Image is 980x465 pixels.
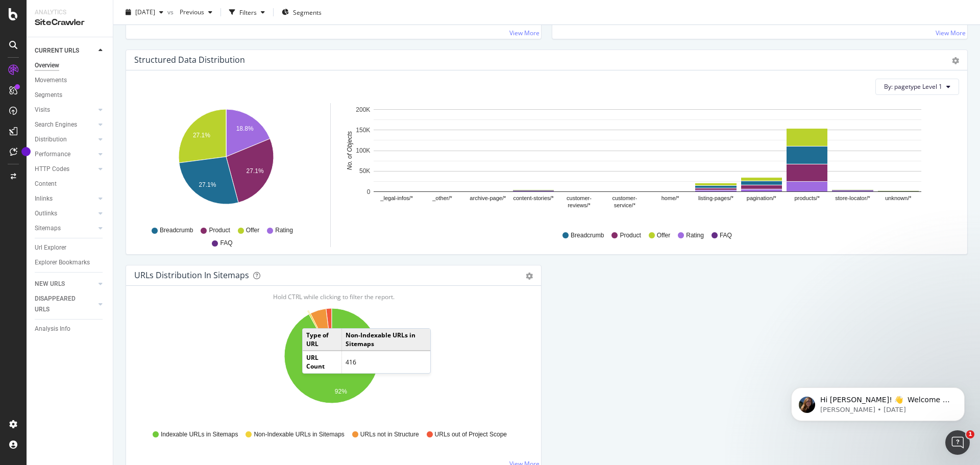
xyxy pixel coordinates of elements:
a: Analysis Info [35,324,106,334]
a: HTTP Codes [35,164,95,175]
div: Analysis Info [35,324,70,334]
text: listing-pages/* [698,195,734,201]
text: archive-page/* [470,195,506,201]
div: Tooltip anchor [21,147,31,156]
span: vs [167,8,176,16]
span: FAQ [220,239,232,248]
div: Segments [35,90,62,101]
span: Breadcrumb [160,226,193,235]
text: 50K [359,167,370,175]
a: Performance [35,149,95,160]
a: Overview [35,60,106,71]
div: gear [526,273,533,280]
div: Explorer Bookmarks [35,257,90,268]
span: Breadcrumb [571,231,604,240]
div: Movements [35,75,67,86]
span: 2025 Sep. 16th [135,8,155,16]
span: URLs out of Project Scope [435,430,507,439]
a: Visits [35,105,95,115]
td: 416 [341,351,430,373]
a: Segments [35,90,106,101]
button: Filters [225,4,269,20]
a: View More [936,29,966,37]
text: service/* [614,202,636,208]
span: Indexable URLs in Sitemaps [161,430,238,439]
span: Offer [657,231,670,240]
text: _legal-infos/* [380,195,413,201]
text: 27.1% [247,167,264,175]
a: Url Explorer [35,242,106,253]
span: Segments [293,8,322,16]
text: pagination/* [747,195,777,201]
button: Previous [176,4,216,20]
a: DISAPPEARED URLS [35,293,95,315]
span: Non-Indexable URLs in Sitemaps [254,430,344,439]
div: Content [35,179,57,189]
text: content-stories/* [513,195,554,201]
div: Inlinks [35,193,53,204]
span: 1 [966,430,974,438]
button: By: pagetype Level 1 [875,79,959,95]
a: Outlinks [35,208,95,219]
span: Rating [275,226,293,235]
div: Url Explorer [35,242,66,253]
text: 150K [356,127,370,134]
span: Rating [686,231,704,240]
span: URLs not in Structure [360,430,419,439]
text: 18.8% [236,125,254,132]
text: No. of Objects [346,131,353,170]
text: 27.1% [199,181,216,188]
text: 100K [356,147,370,154]
span: Previous [176,8,204,16]
span: FAQ [720,231,732,240]
div: Overview [35,60,59,71]
div: Outlinks [35,208,57,219]
div: Visits [35,105,50,115]
span: Product [209,226,230,235]
div: SiteCrawler [35,17,105,29]
a: View More [509,29,540,37]
text: unknown/* [885,195,912,201]
text: home/* [661,195,680,201]
span: By: pagetype Level 1 [884,82,942,91]
div: HTTP Codes [35,164,69,175]
a: Sitemaps [35,223,95,234]
span: Product [620,231,641,240]
text: customer- [612,195,637,201]
text: 27.1% [193,132,210,139]
text: _other/* [432,195,452,201]
text: 0 [367,188,371,195]
text: products/* [794,195,820,201]
a: CURRENT URLS [35,45,95,56]
text: 92% [335,388,347,395]
a: Search Engines [35,119,95,130]
svg: A chart. [343,103,951,222]
svg: A chart. [137,103,315,222]
a: Distribution [35,134,95,145]
span: Offer [246,226,259,235]
button: Segments [278,4,326,20]
td: Type of URL [303,329,341,351]
div: CURRENT URLS [35,45,79,56]
a: Content [35,179,106,189]
text: reviews/* [568,202,591,208]
text: store-locator/* [835,195,870,201]
div: DISAPPEARED URLS [35,293,86,315]
div: Distribution [35,134,67,145]
div: Sitemaps [35,223,61,234]
a: Explorer Bookmarks [35,257,106,268]
div: Performance [35,149,70,160]
div: Search Engines [35,119,77,130]
svg: A chart. [134,302,529,421]
a: Movements [35,75,106,86]
button: [DATE] [121,4,167,20]
td: URL Count [303,351,341,373]
div: Structured Data Distribution [134,55,245,65]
